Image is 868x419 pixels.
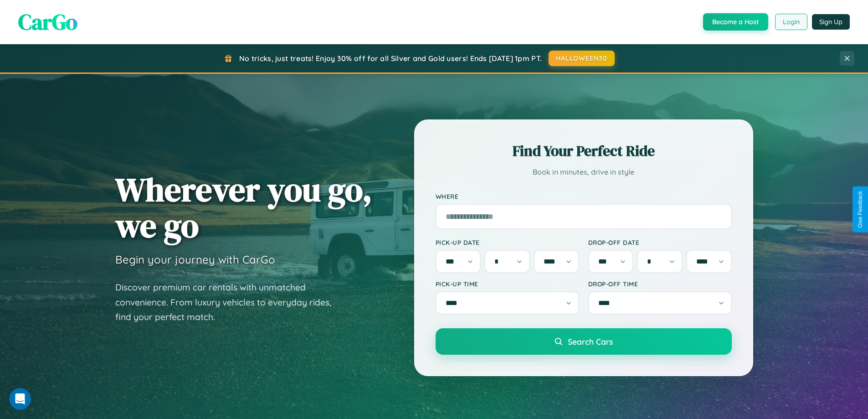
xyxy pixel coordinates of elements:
[549,51,615,66] button: HALLOWEEN30
[115,171,372,243] h1: Wherever you go, we go
[436,141,732,161] h2: Find Your Perfect Ride
[775,14,807,30] button: Login
[588,238,732,246] label: Drop-off Date
[588,280,732,288] label: Drop-off Time
[436,328,732,355] button: Search Cars
[436,192,732,200] label: Where
[239,54,542,63] span: No tricks, just treats! Enjoy 30% off for all Silver and Gold users! Ends [DATE] 1pm PT.
[115,280,343,325] p: Discover premium car rentals with unmatched convenience. From luxury vehicles to everyday rides, ...
[568,336,613,347] span: Search Cars
[115,253,275,266] h3: Begin your journey with CarGo
[436,166,732,179] p: Book in minutes, drive in style
[703,13,768,31] button: Become a Host
[9,388,31,410] iframe: Intercom live chat
[18,7,77,37] span: CarGo
[436,280,579,288] label: Pick-up Time
[436,238,579,246] label: Pick-up Date
[857,191,863,228] div: Give Feedback
[812,14,850,30] button: Sign Up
